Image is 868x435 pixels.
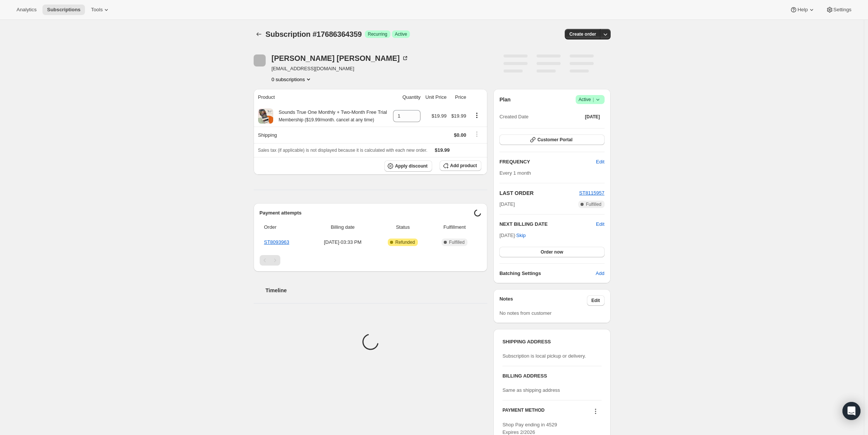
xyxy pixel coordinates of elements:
th: Unit Price [423,89,449,106]
button: Help [785,5,820,15]
span: Apply discount [395,163,428,169]
button: Apply discount [384,160,432,172]
button: Create order [565,29,600,39]
span: Help [797,7,808,13]
span: Sales tax (if applicable) is not displayed because it is calculated with each new order. [258,148,428,153]
span: Fulfillment [432,224,477,231]
span: [DATE] · 03:33 PM [312,239,374,246]
span: Create order [569,31,596,37]
span: Add [596,270,604,277]
small: Membership ($19.99/month. cancel at any time) [279,117,374,122]
button: [DATE] [581,112,605,122]
span: Settings [833,7,851,13]
span: Analytics [17,7,36,13]
span: Created Date [499,113,528,121]
h3: BILLING ADDRESS [502,372,601,380]
span: Bonnie Schindler [254,54,266,66]
span: | [593,97,594,103]
img: product img [258,109,273,124]
span: $19.99 [435,147,450,153]
span: [EMAIL_ADDRESS][DOMAIN_NAME] [272,65,409,72]
button: Product actions [272,76,313,83]
h2: Timeline [266,287,488,294]
button: Edit [596,221,604,228]
span: Active [579,96,602,103]
th: Order [260,219,310,236]
button: Add [591,267,609,279]
span: Billing date [312,224,374,231]
button: Customer Portal [499,134,604,145]
span: Active [395,31,407,37]
span: [DATE] · [499,233,526,238]
span: Recurring [368,31,387,37]
span: Subscription #17686364359 [266,30,362,38]
button: Add product [440,160,481,171]
span: Order now [541,249,563,255]
button: Settings [821,5,856,15]
h2: FREQUENCY [499,158,596,166]
button: Subscriptions [42,5,85,15]
button: Shipping actions [471,130,483,138]
span: Shop Pay ending in 4529 Expires 2/2026 [502,422,557,435]
span: Add product [450,163,477,169]
span: Every 1 month [499,170,531,176]
span: No notes from customer [499,310,552,316]
h2: LAST ORDER [499,189,579,197]
span: Customer Portal [537,137,572,143]
span: Tools [91,7,103,13]
div: Sounds True One Monthly + Two-Month Free Trial [273,109,387,124]
span: Skip [516,232,526,239]
a: ST8093963 [264,239,289,245]
span: [DATE] [499,201,515,208]
span: $19.99 [432,113,447,119]
th: Quantity [391,89,423,106]
span: Edit [591,298,600,304]
th: Price [449,89,468,106]
span: $19.99 [451,113,466,119]
span: Edit [596,158,604,166]
span: Same as shipping address [502,387,560,393]
button: Subscriptions [254,29,264,39]
th: Shipping [254,127,391,143]
h2: Payment attempts [260,209,474,217]
button: Product actions [471,111,483,119]
h3: PAYMENT METHOD [502,407,544,417]
span: Fulfilled [449,239,464,245]
h2: Plan [499,96,511,103]
a: ST8115957 [579,190,604,196]
span: Subscription is local pickup or delivery. [502,353,586,359]
span: [DATE] [585,114,600,120]
h3: Notes [499,295,587,306]
span: Status [378,224,428,231]
div: Open Intercom Messenger [842,402,860,420]
button: Analytics [12,5,41,15]
nav: Pagination [260,255,482,266]
button: Edit [587,295,605,306]
button: Tools [86,5,115,15]
span: $0.00 [454,132,466,138]
h2: NEXT BILLING DATE [499,221,596,228]
span: Subscriptions [47,7,80,13]
span: Refunded [395,239,415,245]
h3: SHIPPING ADDRESS [502,338,601,346]
th: Product [254,89,391,106]
h6: Batching Settings [499,270,596,277]
span: Fulfilled [586,201,601,207]
button: ST8115957 [579,189,604,197]
button: Order now [499,247,604,257]
div: [PERSON_NAME] [PERSON_NAME] [272,54,409,62]
button: Edit [591,156,609,168]
button: Skip [512,230,530,242]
